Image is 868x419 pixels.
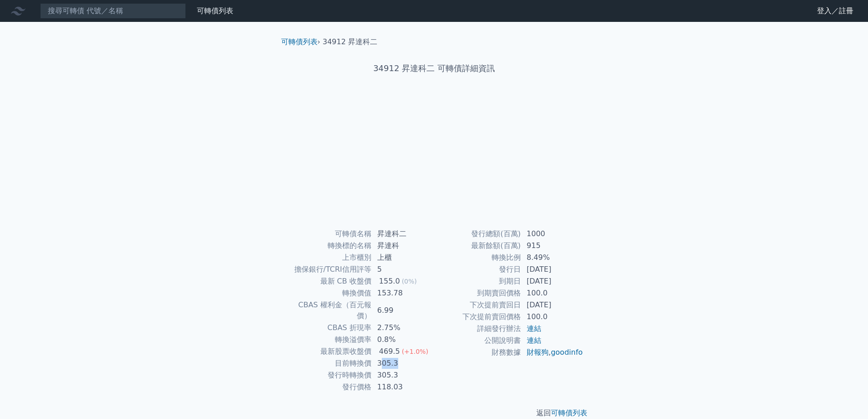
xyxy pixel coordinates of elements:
[434,347,521,358] td: 財務數據
[285,381,372,393] td: 發行價格
[285,346,372,357] td: 最新股票收盤價
[434,275,521,287] td: 到期日
[521,228,584,240] td: 1000
[372,299,434,322] td: 6.99
[285,299,372,322] td: CBAS 權利金（百元報價）
[521,299,584,311] td: [DATE]
[527,324,541,333] a: 連結
[40,3,186,19] input: 搜尋可轉債 代號／名稱
[372,357,434,369] td: 305.3
[372,369,434,381] td: 305.3
[197,6,233,15] a: 可轉債列表
[434,252,521,264] td: 轉換比例
[402,278,417,285] span: (0%)
[521,240,584,252] td: 915
[372,334,434,346] td: 0.8%
[402,348,428,355] span: (+1.0%)
[285,240,372,252] td: 轉換標的名稱
[521,347,584,358] td: ,
[527,348,549,357] a: 財報狗
[521,264,584,275] td: [DATE]
[434,287,521,299] td: 到期賣回價格
[285,357,372,369] td: 目前轉換價
[372,240,434,252] td: 昇達科
[372,264,434,275] td: 5
[281,36,320,47] li: ›
[434,335,521,347] td: 公開說明書
[281,37,318,46] a: 可轉債列表
[551,348,583,357] a: goodinfo
[323,36,377,47] li: 34912 昇達科二
[372,287,434,299] td: 153.78
[372,252,434,264] td: 上櫃
[372,228,434,240] td: 昇達科二
[377,276,402,287] div: 155.0
[434,228,521,240] td: 發行總額(百萬)
[285,334,372,346] td: 轉換溢價率
[285,252,372,264] td: 上市櫃別
[285,275,372,287] td: 最新 CB 收盤價
[822,375,868,419] div: 聊天小工具
[521,275,584,287] td: [DATE]
[521,287,584,299] td: 100.0
[822,375,868,419] iframe: Chat Widget
[285,228,372,240] td: 可轉債名稱
[274,408,595,419] p: 返回
[372,381,434,393] td: 118.03
[551,409,587,417] a: 可轉債列表
[372,322,434,334] td: 2.75%
[434,311,521,323] td: 下次提前賣回價格
[285,369,372,381] td: 發行時轉換價
[434,323,521,335] td: 詳細發行辦法
[521,311,584,323] td: 100.0
[285,322,372,334] td: CBAS 折現率
[434,264,521,275] td: 發行日
[527,336,541,345] a: 連結
[274,62,595,75] h1: 34912 昇達科二 可轉債詳細資訊
[434,240,521,252] td: 最新餘額(百萬)
[810,4,861,18] a: 登入／註冊
[285,264,372,275] td: 擔保銀行/TCRI信用評等
[285,287,372,299] td: 轉換價值
[434,299,521,311] td: 下次提前賣回日
[521,252,584,264] td: 8.49%
[377,346,402,357] div: 469.5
